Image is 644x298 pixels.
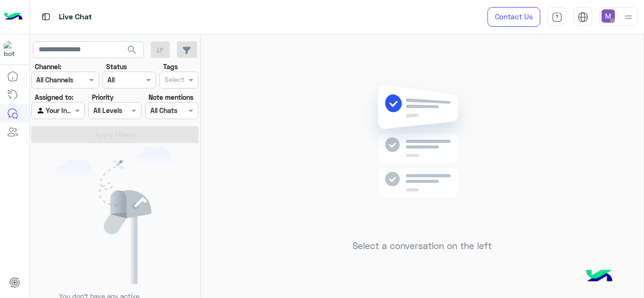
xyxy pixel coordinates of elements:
img: tab [552,12,562,23]
label: Note mentions [149,92,193,102]
div: Select [163,74,184,87]
button: Apply Filters [31,126,198,143]
p: Live Chat [59,11,92,24]
label: Status [106,62,127,72]
a: Contact Us [487,7,540,27]
label: Priority [92,92,114,102]
a: tab [547,7,566,27]
img: tab [578,12,588,23]
img: hulul-logo.png [583,260,616,293]
span: search [126,44,138,56]
img: Logo [4,7,23,27]
button: search [121,41,144,62]
label: Assigned to: [35,92,74,102]
img: profile [623,11,635,23]
img: no messages [354,77,490,234]
img: userImage [602,9,615,23]
h5: Select a conversation on the left [353,241,492,251]
img: tab [40,11,52,23]
img: 317874714732967 [4,41,21,58]
label: Tags [163,62,178,72]
label: Channel: [35,62,61,72]
img: empty users [56,146,174,284]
